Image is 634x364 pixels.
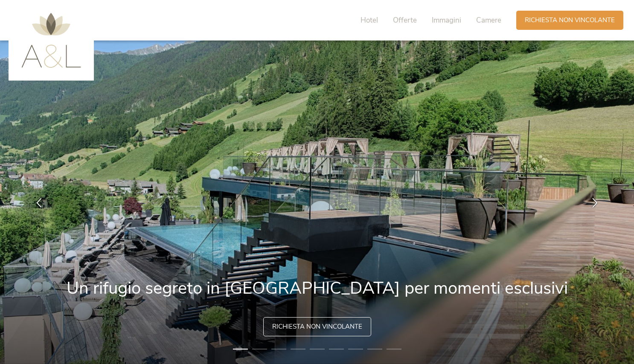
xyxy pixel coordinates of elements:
span: Hotel [361,15,378,25]
span: Offerte [393,15,417,25]
img: AMONTI & LUNARIS Wellnessresort [21,13,81,68]
span: Camere [476,15,501,25]
span: Immagini [432,15,461,25]
span: Richiesta non vincolante [525,16,615,25]
span: Richiesta non vincolante [272,322,362,331]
